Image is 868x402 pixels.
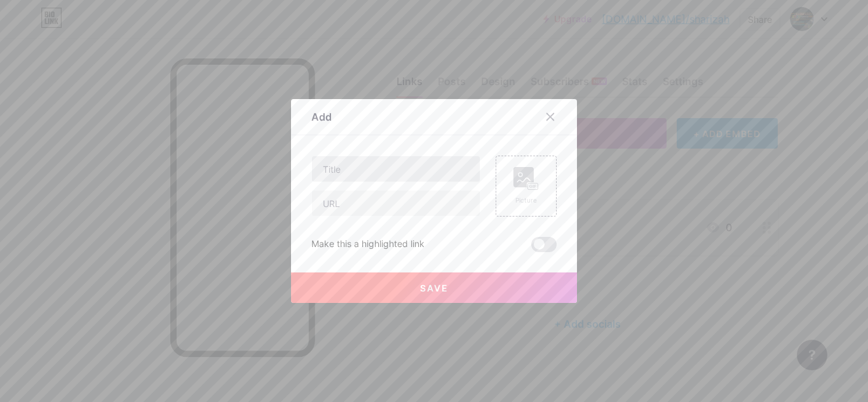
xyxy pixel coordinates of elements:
div: Add [311,109,332,124]
button: Save [291,272,577,303]
div: Picture [513,196,539,205]
div: Make this a highlighted link [311,237,424,252]
input: Title [312,156,480,182]
input: URL [312,191,480,216]
span: Save [420,283,449,293]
